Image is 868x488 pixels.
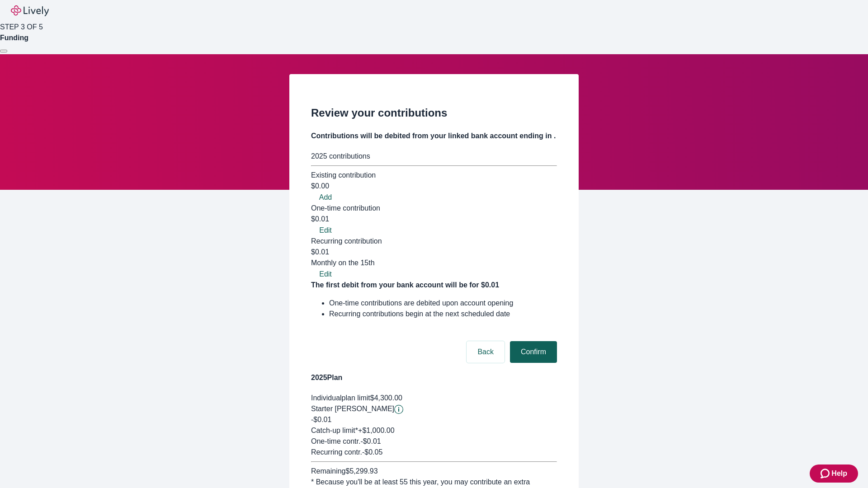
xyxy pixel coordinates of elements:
span: Remaining [311,467,345,475]
h4: Contributions will be debited from your linked bank account ending in . [311,131,557,141]
svg: Starter penny details [394,405,403,414]
div: One-time contribution [311,203,557,214]
div: $0.00 [311,181,557,192]
button: Add [311,192,340,203]
div: Recurring contribution [311,236,557,247]
span: Help [831,468,847,479]
span: - $0.01 [360,437,381,445]
span: One-time contr. [311,437,360,445]
div: Monthly on the 15th [311,258,557,268]
span: - $0.05 [362,448,382,456]
div: $0.01 [311,214,557,225]
button: Edit [311,225,340,236]
span: + $1,000.00 [358,427,395,434]
strong: The first debit from your bank account will be for $0.01 [311,281,499,289]
span: $4,300.00 [370,394,402,402]
button: Zendesk support iconHelp [810,465,858,483]
div: Existing contribution [311,170,557,181]
li: One-time contributions are debited upon account opening [329,298,557,309]
button: Edit [311,269,340,280]
h2: Review your contributions [311,105,557,121]
button: Lively will contribute $0.01 to establish your account [394,405,403,414]
span: $5,299.93 [345,467,377,475]
img: Lively [11,5,49,16]
button: Back [467,341,505,363]
span: Recurring contr. [311,448,362,456]
span: -$0.01 [311,416,331,423]
span: Catch-up limit* [311,427,358,434]
button: Confirm [510,341,557,363]
span: Individual plan limit [311,394,370,402]
svg: Zendesk support icon [821,468,831,479]
li: Recurring contributions begin at the next scheduled date [329,309,557,319]
div: 2025 contributions [311,151,557,162]
div: $0.01 [311,247,557,268]
h4: 2025 Plan [311,372,557,383]
span: Starter [PERSON_NAME] [311,405,394,413]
